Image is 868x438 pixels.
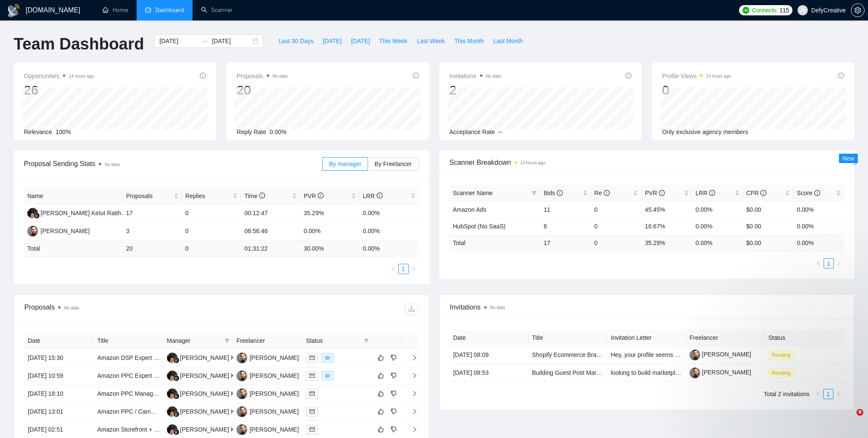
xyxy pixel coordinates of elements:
[450,234,541,251] td: Total
[814,190,820,196] span: info-circle
[450,128,495,135] span: Acceptance Rate
[180,371,260,380] div: [PERSON_NAME] Ketut Ratih
[377,193,383,199] span: info-circle
[180,407,260,416] div: [PERSON_NAME] Ketut Ratih
[742,7,749,14] img: upwork-logo.png
[594,190,610,196] span: Re
[611,369,845,376] span: looking to build marketplace to sell guest post backlinks for seo buyers (possible lovable)
[325,355,330,360] span: eye
[662,71,731,81] span: Profile Views
[838,73,844,79] span: info-circle
[123,222,182,240] td: 3
[212,36,251,46] input: End date
[411,266,416,272] span: right
[241,222,300,240] td: 08:56:46
[413,73,419,79] span: info-circle
[223,334,231,347] span: filter
[310,427,315,432] span: mail
[453,206,487,213] a: Amazon Ads
[359,240,419,257] td: 0.00 %
[145,7,151,13] span: dashboard
[237,128,266,135] span: Reply Rate
[389,353,399,363] button: dislike
[851,7,865,14] a: setting
[27,226,38,237] img: EG
[14,34,144,54] h1: Team Dashboard
[760,190,766,196] span: info-circle
[450,157,845,168] span: Scanner Breakdown
[412,34,450,48] button: Last Week
[64,306,79,310] span: No data
[842,155,854,162] span: New
[237,354,299,361] a: EG[PERSON_NAME]
[692,218,743,234] td: 0.00%
[378,426,384,433] span: like
[376,371,386,381] button: like
[250,407,299,416] div: [PERSON_NAME]
[24,403,94,421] td: [DATE] 13:01
[278,36,313,46] span: Last 30 Days
[173,429,179,435] img: gigradar-bm.png
[793,201,844,218] td: 0.00%
[94,403,164,421] td: Amazon PPC / Campaign Management for Optimization and Strategy Alignment
[540,218,591,234] td: 6
[97,408,309,415] a: Amazon PPC / Campaign Management for Optimization and Strategy Alignment
[793,234,844,251] td: 0.00 %
[237,406,247,417] img: EG
[450,71,501,81] span: Invitations
[389,424,399,435] button: dislike
[690,351,751,358] a: [PERSON_NAME]
[743,234,794,251] td: $ 0.00
[391,426,397,433] span: dislike
[167,353,178,363] img: GA
[851,7,864,14] span: setting
[27,209,121,216] a: GA[PERSON_NAME] Ketut Ratih
[250,425,299,434] div: [PERSON_NAME]
[645,190,665,196] span: PVR
[363,193,383,199] span: LRR
[173,375,179,381] img: gigradar-bm.png
[591,234,642,251] td: 0
[310,391,315,396] span: mail
[300,240,359,257] td: 30.00 %
[325,373,330,378] span: eye
[378,372,384,379] span: like
[97,426,214,433] a: Amazon Storefront + PPC Growth Specialist
[362,334,371,347] span: filter
[520,161,545,165] time: 14 hours ago
[797,190,820,196] span: Score
[24,71,94,81] span: Opportunities
[167,371,178,381] img: GA
[856,409,863,416] span: 9
[388,264,398,274] button: left
[323,36,342,46] span: [DATE]
[202,38,208,44] span: swap-right
[126,191,172,201] span: Proposals
[378,408,384,415] span: like
[359,222,419,240] td: 0.00%
[24,158,322,169] span: Proposal Sending Stats
[780,6,789,15] span: 115
[706,74,731,79] time: 14 hours ago
[237,353,247,363] img: EG
[378,354,384,361] span: like
[244,193,265,199] span: Time
[391,390,397,397] span: dislike
[604,190,610,196] span: info-circle
[41,226,90,236] div: [PERSON_NAME]
[454,36,484,46] span: This Month
[389,371,399,381] button: dislike
[180,389,260,398] div: [PERSON_NAME] Ketut Ratih
[625,73,631,79] span: info-circle
[793,218,844,234] td: 0.00%
[237,424,247,435] img: EG
[405,373,418,379] span: right
[274,34,318,48] button: Last 30 Days
[641,234,692,251] td: 35.29 %
[450,346,529,364] td: [DATE] 08:09
[391,372,397,379] span: dislike
[351,36,370,46] span: [DATE]
[167,336,221,345] span: Manager
[743,218,794,234] td: $0.00
[690,368,700,378] img: c1DjEr8u92_o_UTXMbqMcBt1DfdR8O1x_zZGK0jDuT8edB8G-luNgHMmU1orjI9zJD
